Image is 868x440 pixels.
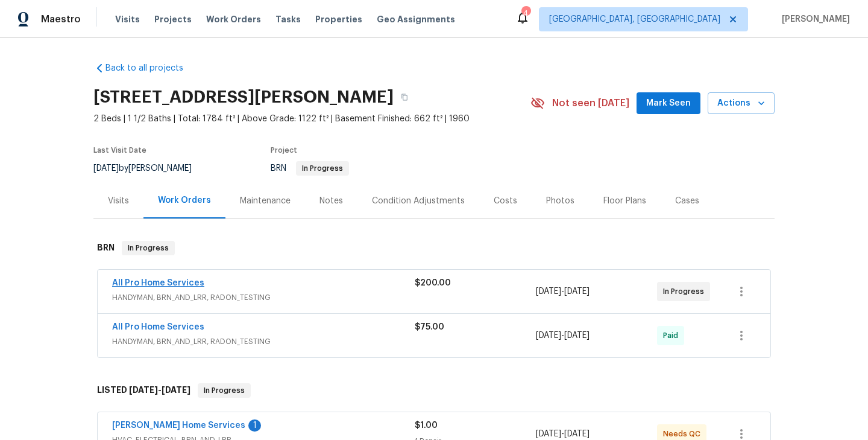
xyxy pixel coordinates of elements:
[240,195,291,207] div: Maintenance
[248,419,261,432] div: 1
[675,195,699,207] div: Cases
[115,13,140,25] span: Visits
[637,92,700,115] button: Mark Seen
[372,195,465,207] div: Condition Adjustments
[97,241,115,255] h6: BRN
[708,92,775,115] button: Actions
[112,292,415,304] span: HANDYMAN, BRN_AND_LRR, RADON_TESTING
[93,229,775,267] div: BRN In Progress
[297,165,348,172] span: In Progress
[93,62,209,74] a: Back to all projects
[536,428,590,440] span: -
[97,383,190,398] h6: LISTED
[536,285,590,298] span: -
[546,195,574,207] div: Photos
[394,86,415,108] button: Copy Address
[129,386,190,394] span: -
[129,386,158,394] span: [DATE]
[41,13,81,25] span: Maestro
[112,279,204,287] a: All Pro Home Services
[108,195,129,207] div: Visits
[536,287,561,296] span: [DATE]
[319,195,343,207] div: Notes
[549,13,720,25] span: [GEOGRAPHIC_DATA], [GEOGRAPHIC_DATA]
[93,91,394,103] h2: [STREET_ADDRESS][PERSON_NAME]
[564,287,590,296] span: [DATE]
[777,13,850,25] span: [PERSON_NAME]
[415,279,451,287] span: $200.00
[494,195,517,207] div: Costs
[415,323,444,331] span: $75.00
[603,195,646,207] div: Floor Plans
[663,285,709,298] span: In Progress
[123,242,174,254] span: In Progress
[93,164,119,173] span: [DATE]
[521,7,530,19] div: 4
[564,331,590,340] span: [DATE]
[93,113,530,125] span: 2 Beds | 1 1/2 Baths | Total: 1784 ft² | Above Grade: 1122 ft² | Basement Finished: 662 ft² | 1960
[162,386,190,394] span: [DATE]
[663,428,705,440] span: Needs QC
[206,13,261,25] span: Work Orders
[415,421,438,430] span: $1.00
[536,331,561,340] span: [DATE]
[564,430,590,438] span: [DATE]
[717,96,765,111] span: Actions
[536,330,590,342] span: -
[315,13,362,25] span: Properties
[93,371,775,410] div: LISTED [DATE]-[DATE]In Progress
[93,161,206,176] div: by [PERSON_NAME]
[536,430,561,438] span: [DATE]
[275,15,301,24] span: Tasks
[93,147,146,154] span: Last Visit Date
[112,323,204,331] a: All Pro Home Services
[158,194,211,206] div: Work Orders
[112,336,415,348] span: HANDYMAN, BRN_AND_LRR, RADON_TESTING
[271,147,297,154] span: Project
[646,96,691,111] span: Mark Seen
[112,421,245,430] a: [PERSON_NAME] Home Services
[271,164,349,173] span: BRN
[199,384,250,397] span: In Progress
[154,13,192,25] span: Projects
[663,330,683,342] span: Paid
[552,97,629,109] span: Not seen [DATE]
[377,13,455,25] span: Geo Assignments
